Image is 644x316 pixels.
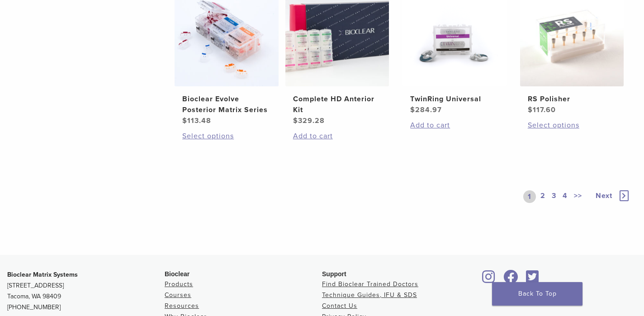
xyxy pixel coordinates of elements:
[561,190,569,203] a: 4
[523,190,536,203] a: 1
[165,302,199,310] a: Resources
[550,190,558,203] a: 3
[322,270,346,278] span: Support
[293,131,381,141] a: Add to cart: “Complete HD Anterior Kit”
[528,94,616,104] h2: RS Polisher
[523,275,542,284] a: Bioclear
[500,275,521,284] a: Bioclear
[410,105,415,114] span: $
[410,120,498,131] a: Add to cart: “TwinRing Universal”
[293,116,325,125] bdi: 329.28
[528,120,616,131] a: Select options for “RS Polisher”
[572,190,584,203] a: >>
[479,275,498,284] a: Bioclear
[182,131,270,141] a: Select options for “Bioclear Evolve Posterior Matrix Series”
[410,105,442,114] bdi: 284.97
[165,270,189,278] span: Bioclear
[322,302,357,310] a: Contact Us
[165,280,193,288] a: Products
[7,269,165,313] p: [STREET_ADDRESS] Tacoma, WA 98409 [PHONE_NUMBER]
[182,116,187,125] span: $
[293,94,381,115] h2: Complete HD Anterior Kit
[492,282,582,306] a: Back To Top
[596,191,612,200] span: Next
[182,116,211,125] bdi: 113.48
[539,190,547,203] a: 2
[322,291,417,299] a: Technique Guides, IFU & SDS
[165,291,191,299] a: Courses
[410,94,498,104] h2: TwinRing Universal
[182,94,270,115] h2: Bioclear Evolve Posterior Matrix Series
[322,280,418,288] a: Find Bioclear Trained Doctors
[528,105,556,114] bdi: 117.60
[293,116,298,125] span: $
[528,105,533,114] span: $
[7,271,78,278] strong: Bioclear Matrix Systems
